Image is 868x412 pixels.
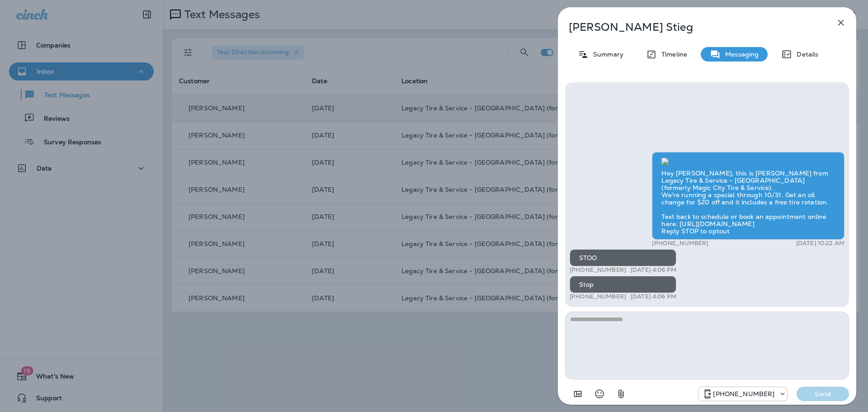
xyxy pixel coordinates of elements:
[569,385,587,403] button: Add in a premade template
[570,293,626,300] p: [PHONE_NUMBER]
[570,266,626,274] p: [PHONE_NUMBER]
[590,385,609,403] button: Select an emoji
[713,390,774,398] p: [PHONE_NUMBER]
[589,51,623,58] p: Summary
[721,51,759,58] p: Messaging
[631,293,676,300] p: [DATE] 4:06 PM
[570,276,676,293] div: Stop
[652,240,708,247] p: [PHONE_NUMBER]
[698,388,787,399] div: +1 (205) 606-2088
[652,152,844,240] div: Hey [PERSON_NAME], this is [PERSON_NAME] from Legacy Tire & Service - [GEOGRAPHIC_DATA] (formerly...
[661,158,669,165] img: twilio-download
[570,249,676,266] div: STOO
[631,266,676,274] p: [DATE] 4:06 PM
[569,21,816,33] p: [PERSON_NAME] Stieg
[796,240,844,247] p: [DATE] 10:22 AM
[657,51,687,58] p: Timeline
[792,51,818,58] p: Details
